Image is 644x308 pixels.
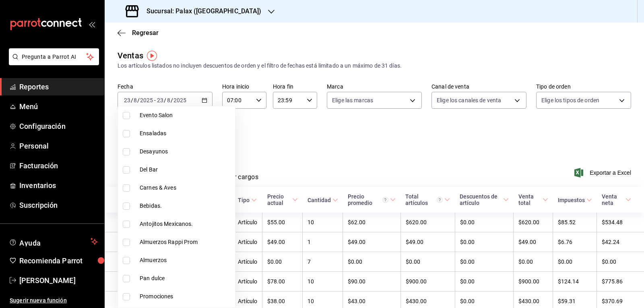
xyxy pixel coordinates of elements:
span: Ensaladas [140,129,232,138]
span: Evento Salon [140,111,232,120]
img: Tooltip marker [147,51,157,61]
span: Antojitos Mexicanos. [140,220,232,228]
span: Promociones [140,292,232,301]
span: Almuerzos Rappi Prom [140,238,232,246]
span: Bebidas. [140,202,232,210]
span: Pan dulce [140,274,232,283]
span: Del Bar [140,165,232,174]
span: Desayunos [140,147,232,156]
span: Carnes & Aves [140,184,232,192]
span: Almuerzos [140,256,232,265]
